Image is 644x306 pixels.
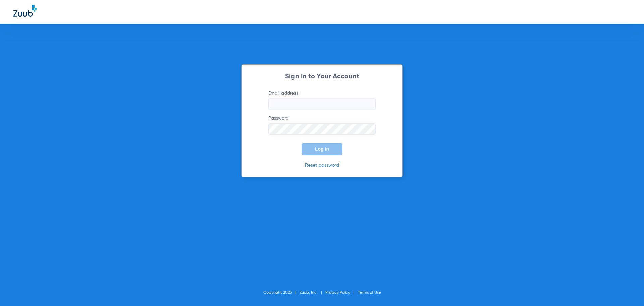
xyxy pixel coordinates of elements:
input: Password [268,123,376,135]
input: Email address [268,98,376,110]
img: Zuub Logo [13,5,37,17]
label: Email address [268,90,376,110]
span: Log In [315,146,329,152]
button: Log In [302,143,342,155]
a: Privacy Policy [325,291,350,295]
a: Reset password [305,163,339,168]
li: Zuub, Inc. [300,289,325,296]
li: Copyright 2025 [263,289,300,296]
a: Terms of Use [358,291,381,295]
label: Password [268,115,376,135]
h2: Sign In to Your Account [258,73,386,80]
